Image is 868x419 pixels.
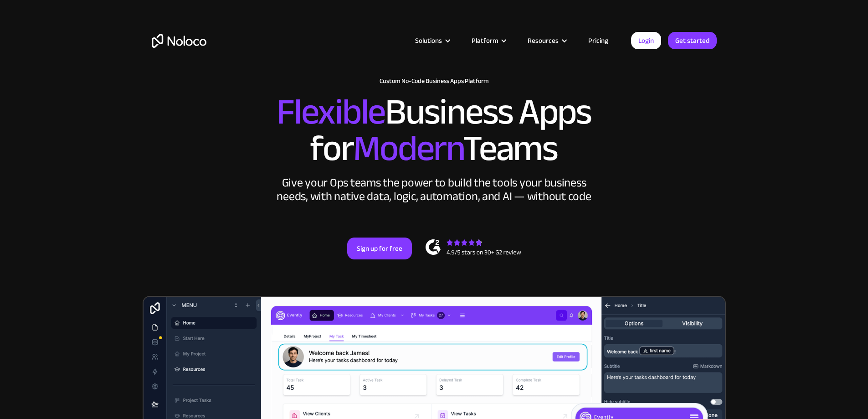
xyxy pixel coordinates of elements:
[277,78,385,146] span: Flexible
[347,238,412,259] a: Sign up for free
[460,35,516,47] div: Platform
[415,35,442,47] div: Solutions
[152,34,206,48] a: home
[668,32,717,49] a: Get started
[275,176,594,203] div: Give your Ops teams the power to build the tools your business needs, with native data, logic, au...
[472,35,498,47] div: Platform
[631,32,661,49] a: Login
[353,114,463,182] span: Modern
[528,35,559,47] div: Resources
[577,35,620,47] a: Pricing
[152,94,717,167] h2: Business Apps for Teams
[516,35,577,47] div: Resources
[404,35,460,47] div: Solutions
